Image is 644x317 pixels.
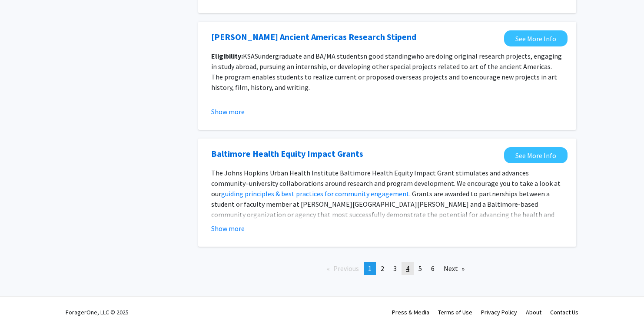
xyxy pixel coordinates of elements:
[333,264,359,273] span: Previous
[406,264,409,273] span: 4
[504,30,568,46] a: Opens in a new tab
[221,189,409,198] a: guiding principles & best practices for community engagement
[481,308,517,316] a: Privacy Policy
[550,308,578,316] a: Contact Us
[211,147,363,160] a: Opens in a new tab
[439,262,469,275] a: Next page
[438,308,472,316] a: Terms of Use
[211,106,245,117] button: Show more
[211,52,243,60] strong: Eligibility:
[211,51,563,92] p: KSAS n good standing
[526,308,541,316] a: About
[198,262,576,275] ul: Pagination
[368,264,372,273] span: 1
[381,264,384,273] span: 2
[7,278,37,310] iframe: Chat
[431,264,435,273] span: 6
[393,264,397,273] span: 3
[418,264,422,273] span: 5
[258,52,363,60] span: undergraduate and BA/MA students
[211,168,561,198] span: The Johns Hopkins Urban Health Institute Baltimore Health Equity Impact Grant stimulates and adva...
[211,223,245,234] button: Show more
[392,308,429,316] a: Press & Media
[211,30,416,43] a: Opens in a new tab
[504,147,568,163] a: Opens in a new tab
